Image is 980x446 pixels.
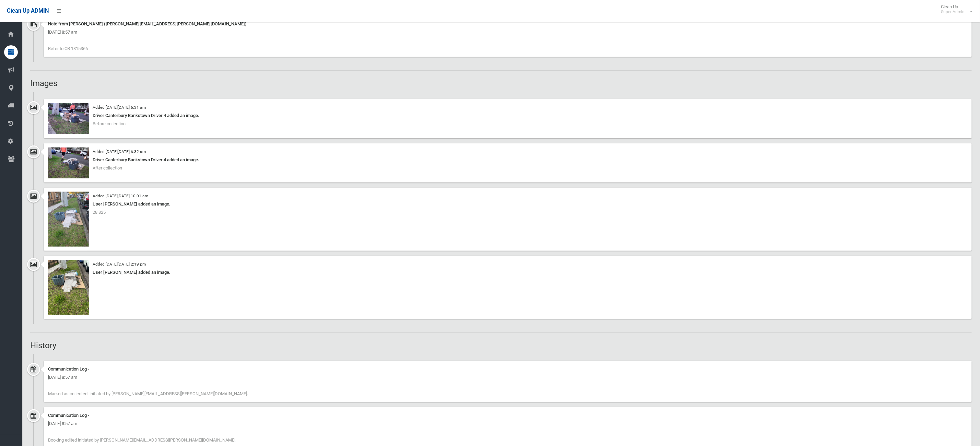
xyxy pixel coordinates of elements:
[48,411,968,420] div: Communication Log -
[941,9,965,14] small: Super Admin
[48,46,88,51] span: Refer to CR 1315366
[93,193,148,198] small: Added [DATE][DATE] 10:01 am
[48,103,89,134] img: 2025-08-2706.31.157735909789522548770.jpg
[48,365,968,373] div: Communication Log -
[30,341,972,350] h2: History
[48,111,968,120] div: Driver Canterbury Bankstown Driver 4 added an image.
[48,28,968,36] div: [DATE] 8:57 am
[937,4,971,14] span: Clean Up
[30,79,972,88] h2: Images
[93,210,106,215] span: 28.825
[93,121,126,126] span: Before collection
[48,200,968,208] div: User [PERSON_NAME] added an image.
[48,192,89,247] img: TUEL8317.JPG
[48,437,236,443] span: Booking edited initiated by [PERSON_NAME][EMAIL_ADDRESS][PERSON_NAME][DOMAIN_NAME].
[48,268,968,277] div: User [PERSON_NAME] added an image.
[93,165,122,171] span: After collection
[48,420,968,428] div: [DATE] 8:57 am
[48,373,968,382] div: [DATE] 8:57 am
[48,391,248,396] span: Marked as collected. initiated by [PERSON_NAME][EMAIL_ADDRESS][PERSON_NAME][DOMAIN_NAME].
[48,156,968,164] div: Driver Canterbury Bankstown Driver 4 added an image.
[93,105,146,110] small: Added [DATE][DATE] 6:31 am
[48,260,89,315] img: Image%20(56).jpg
[7,8,49,14] span: Clean Up ADMIN
[93,262,146,267] small: Added [DATE][DATE] 2:19 pm
[93,149,146,154] small: Added [DATE][DATE] 6:32 am
[48,20,968,28] div: Note from [PERSON_NAME] ([PERSON_NAME][EMAIL_ADDRESS][PERSON_NAME][DOMAIN_NAME])
[48,148,89,178] img: 2025-08-2706.32.068230376058813682863.jpg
